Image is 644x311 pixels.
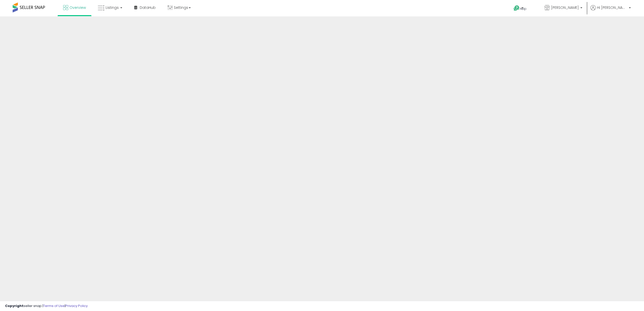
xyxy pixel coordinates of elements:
[513,5,520,11] i: Get Help
[106,5,119,10] span: Listings
[597,5,627,10] span: Hi [PERSON_NAME]
[551,5,579,10] span: [PERSON_NAME]
[69,5,86,10] span: Overview
[140,5,156,10] span: DataHub
[510,1,536,16] a: Help
[590,5,631,16] a: Hi [PERSON_NAME]
[520,7,527,11] span: Help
